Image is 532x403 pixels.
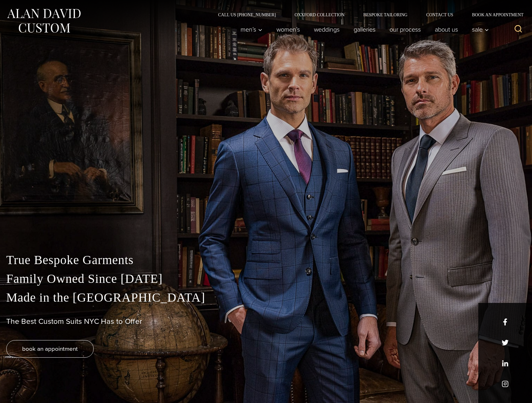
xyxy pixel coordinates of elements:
[354,13,417,17] a: Bespoke Tailoring
[463,13,526,17] a: Book an Appointment
[285,13,354,17] a: Oxxford Collection
[209,13,526,17] nav: Secondary Navigation
[209,13,285,17] a: Call Us [PHONE_NUMBER]
[270,23,307,36] a: Women’s
[417,13,463,17] a: Contact Us
[234,23,492,36] nav: Primary Navigation
[307,23,347,36] a: weddings
[6,251,526,307] p: True Bespoke Garments Family Owned Since [DATE] Made in the [GEOGRAPHIC_DATA]
[511,22,526,37] button: View Search Form
[6,317,526,326] h1: The Best Custom Suits NYC Has to Offer
[6,7,81,35] img: Alan David Custom
[383,23,428,36] a: Our Process
[241,26,262,33] span: Men’s
[472,26,489,33] span: Sale
[428,23,465,36] a: About Us
[347,23,383,36] a: Galleries
[6,340,94,358] a: book an appointment
[22,344,78,353] span: book an appointment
